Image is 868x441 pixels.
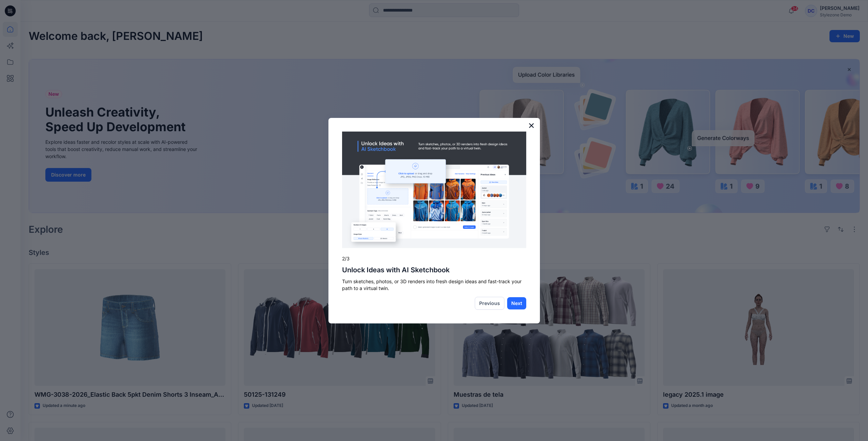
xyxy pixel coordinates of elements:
button: Previous [475,297,504,310]
p: Turn sketches, photos, or 3D renders into fresh design ideas and fast-track your path to a virtua... [342,278,526,291]
button: Close [528,120,535,131]
button: Next [507,297,526,309]
h2: Unlock Ideas with AI Sketchbook [342,266,526,274]
p: 2/3 [342,255,526,262]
